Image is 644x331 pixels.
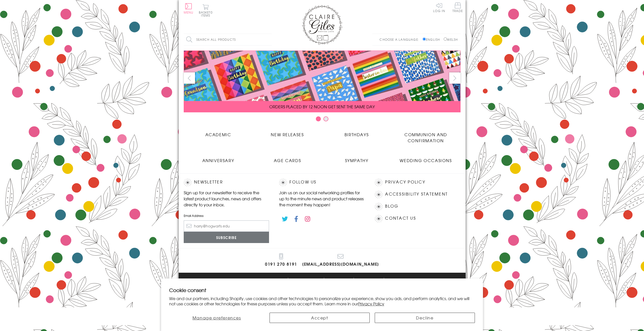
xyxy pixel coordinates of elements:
a: Academic [184,128,253,137]
button: next [449,72,461,84]
a: New Releases [253,128,322,137]
a: Shipping Policy [356,278,381,284]
span: New Releases [271,131,304,137]
button: Decline [375,313,475,323]
label: Email Address [184,213,269,218]
span: Academic [205,131,231,137]
a: Blog [385,203,398,210]
a: Anniversary [184,154,253,163]
button: Accept [270,313,370,323]
input: Subscribe [184,232,269,243]
span: 0 items [201,10,213,18]
a: Contact Us [385,215,416,222]
a: Wedding Occasions [391,154,461,163]
a: Ordering Information [249,278,285,284]
span: Wedding Occasions [400,157,452,163]
span: Communion and Confirmation [404,131,447,144]
label: Welsh [444,37,458,42]
span: Age Cards [274,157,301,163]
p: Choose a language: [380,37,422,42]
p: We and our partners, including Shopify, use cookies and other technologies to personalize your ex... [169,296,475,306]
button: prev [184,72,195,84]
input: Search all products [184,34,272,45]
span: Trade [452,3,463,12]
img: Claire Giles Greetings Cards [302,5,342,45]
a: Privacy Policy [327,278,351,284]
a: Trade [452,3,463,13]
a: Age Cards [253,154,322,163]
button: Carousel Page 2 [323,116,328,121]
h2: Newsletter [184,179,269,186]
button: Manage preferences [169,313,264,323]
a: Communion and Confirmation [391,128,461,144]
a: [EMAIL_ADDRESS][DOMAIN_NAME] [302,253,379,268]
a: Log In [433,3,445,12]
span: ORDERS PLACED BY 12 NOON GET SENT THE SAME DAY [269,104,375,110]
button: Basket0 items [199,4,213,17]
a: Sympathy [322,154,391,163]
span: Manage preferences [193,315,241,321]
p: Sign up for our newsletter to receive the latest product launches, news and offers directly to yo... [184,190,269,208]
span: Menu [184,10,194,15]
div: Carousel Pagination [184,116,461,124]
h2: Follow Us [279,179,365,186]
label: English [423,37,442,42]
a: Privacy Policy [385,179,425,185]
span: Anniversary [202,157,234,163]
input: Search [267,34,272,45]
input: English [423,37,426,41]
span: Sympathy [345,157,368,163]
span: Birthdays [345,131,369,137]
a: Legal Information [291,278,321,284]
a: Privacy Policy [358,301,384,307]
h2: Cookie consent [169,287,475,294]
button: Menu [184,3,194,14]
input: harry@hogwarts.edu [184,220,269,232]
a: Birthdays [322,128,391,137]
a: 0191 270 8191 [265,253,297,268]
input: Welsh [444,37,447,41]
p: Join us on our social networking profiles for up to the minute news and product releases the mome... [279,190,365,208]
button: Carousel Page 1 (Current Slide) [316,116,321,121]
a: Trade [387,278,396,284]
a: Accessibility Statement [385,191,448,198]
